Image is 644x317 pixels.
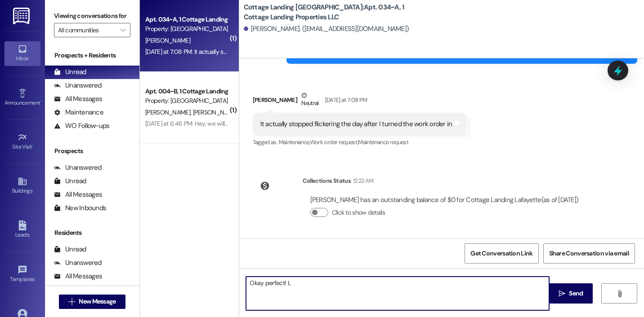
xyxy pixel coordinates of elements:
[470,249,532,258] span: Get Conversation Link
[54,285,92,295] div: Unknown
[54,67,86,77] div: Unread
[351,176,374,185] div: 12:22 AM
[13,8,31,24] img: ResiDesk Logo
[616,290,623,297] i: 
[145,36,190,44] span: [PERSON_NAME]
[332,208,385,217] label: Click to show details
[145,24,228,34] div: Property: [GEOGRAPHIC_DATA] [GEOGRAPHIC_DATA]
[549,249,629,258] span: Share Conversation via email
[121,26,125,34] i: 
[559,290,565,297] i: 
[303,176,351,185] div: Collections Status
[54,81,102,90] div: Unanswered
[79,297,116,306] span: New Message
[323,95,367,105] div: [DATE] at 7:08 PM
[4,130,40,154] a: Site Visit •
[244,3,424,22] b: Cottage Landing [GEOGRAPHIC_DATA]: Apt. 034~A, 1 Cottage Landing Properties LLC
[145,48,370,56] div: [DATE] at 7:08 PM: It actually stopped flickering the day after I turned the work order in
[145,15,228,24] div: Apt. 034~A, 1 Cottage Landing Properties LLC
[300,91,320,110] div: Neutral
[54,190,102,199] div: All Messages
[54,163,102,172] div: Unanswered
[279,138,310,146] span: Maintenance ,
[54,121,109,131] div: WO Follow-ups
[569,289,583,298] span: Send
[260,119,452,129] div: It actually stopped flickering the day after I turned the work order in
[244,24,409,34] div: [PERSON_NAME]. ([EMAIL_ADDRESS][DOMAIN_NAME])
[310,138,358,146] span: Work order request ,
[40,98,41,105] span: •
[145,96,228,106] div: Property: [GEOGRAPHIC_DATA] [GEOGRAPHIC_DATA]
[35,275,36,281] span: •
[310,195,579,205] div: [PERSON_NAME] has an outstanding balance of $0 for Cottage Landing Lafayette (as of [DATE])
[59,295,125,309] button: New Message
[32,142,34,149] span: •
[543,243,635,264] button: Share Conversation via email
[68,298,75,305] i: 
[4,174,40,198] a: Buildings
[145,87,228,96] div: Apt. 004~B, 1 Cottage Landing Properties LLC
[246,277,549,310] textarea: Okay perfect! L
[4,262,40,286] a: Templates •
[4,218,40,242] a: Leads
[54,258,102,268] div: Unanswered
[549,283,593,304] button: Send
[54,203,106,213] div: New Inbounds
[4,41,40,66] a: Inbox
[45,228,139,238] div: Residents
[54,108,103,117] div: Maintenance
[253,136,467,149] div: Tagged as:
[54,245,86,254] div: Unread
[45,146,139,156] div: Prospects
[145,119,574,128] div: [DATE] at 6:46 PM: Hey, we will be getting trash bags for our black trashcan [DATE]. I just wante...
[465,243,538,264] button: Get Conversation Link
[145,108,193,116] span: [PERSON_NAME]
[54,272,102,281] div: All Messages
[54,94,102,104] div: All Messages
[45,51,139,60] div: Prospects + Residents
[192,108,240,116] span: [PERSON_NAME]
[358,138,408,146] span: Maintenance request
[54,176,86,186] div: Unread
[58,23,116,37] input: All communities
[253,91,467,113] div: [PERSON_NAME]
[54,9,130,23] label: Viewing conversations for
